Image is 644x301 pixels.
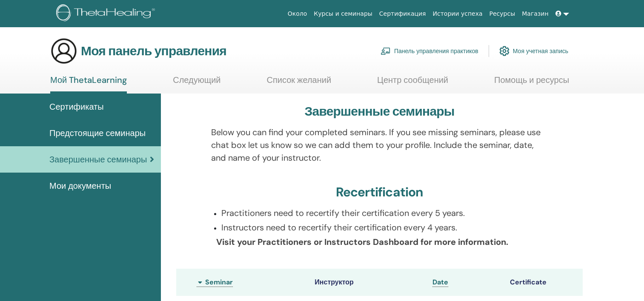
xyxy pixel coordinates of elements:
[81,43,226,59] h3: Моя панель управления
[211,126,548,164] p: Below you can find your completed seminars. If you see missing seminars, please use chat box let ...
[494,75,569,91] a: Помощь и ресурсы
[394,47,478,55] font: Панель управления практиков
[49,179,111,192] span: Мои документы
[50,75,127,94] a: Мой ThetaLearning
[267,75,332,91] a: Список желаний
[305,104,455,119] h3: Завершенные семинары
[499,42,568,60] a: Моя учетная запись
[221,221,548,234] p: Instructors need to recertify their certification every 4 years.
[284,6,311,22] a: Около
[49,100,104,113] span: Сертификаты
[49,153,147,166] span: Завершенные семинары
[499,44,509,58] img: cog.svg
[506,269,583,296] th: Certificate
[336,185,424,200] h3: Recertification
[513,47,568,55] font: Моя учетная запись
[221,207,548,219] p: Practitioners need to recertify their certification every 5 years.
[381,42,478,60] a: Панель управления практиков
[56,4,158,23] img: logo.png
[429,6,486,22] a: Истории успеха
[432,278,448,287] span: Date
[49,127,146,139] span: Предстоящие семинары
[381,47,391,55] img: chalkboard-teacher.svg
[173,75,220,91] a: Следующий
[310,269,428,296] th: Инструктор
[216,236,508,247] b: Visit your Practitioners or Instructors Dashboard for more information.
[376,6,429,22] a: Сертификация
[432,278,448,287] a: Date
[486,6,519,22] a: Ресурсы
[310,6,376,22] a: Курсы и семинары
[518,6,552,22] a: Магазин
[50,37,77,65] img: generic-user-icon.jpg
[377,75,448,91] a: Центр сообщений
